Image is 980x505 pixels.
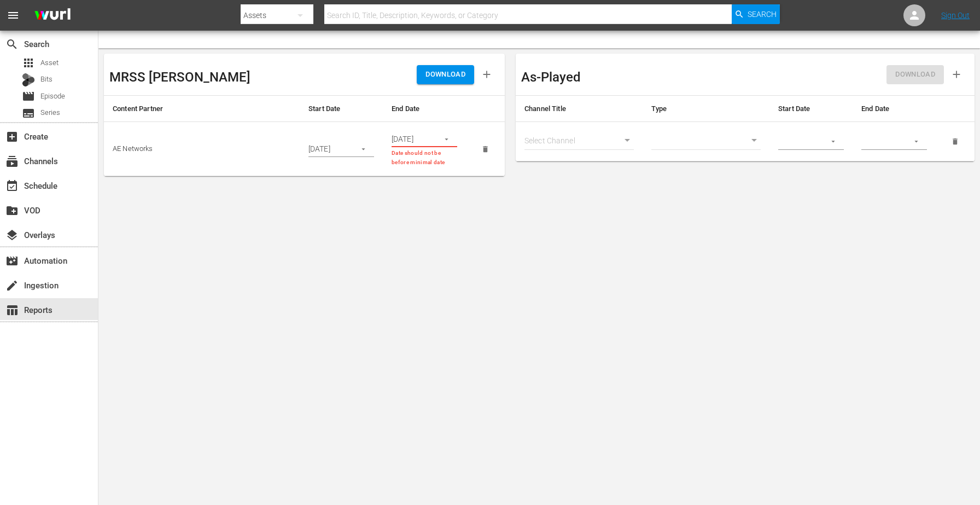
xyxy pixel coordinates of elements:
[5,155,19,168] span: Channels
[516,96,643,122] th: Channel Title
[475,138,496,160] button: delete
[22,107,35,120] span: Series
[425,68,465,81] span: DOWNLOAD
[40,91,65,102] span: Episode
[5,279,19,292] span: Ingestion
[5,254,19,268] span: Automation
[5,204,19,217] span: VOD
[22,90,35,103] span: Episode
[417,65,474,84] button: DOWNLOAD
[104,96,300,122] th: Content Partner
[941,11,970,20] a: Sign Out
[5,130,19,143] span: Create
[22,73,35,86] div: Bits
[40,74,52,85] span: Bits
[944,131,966,152] button: delete
[104,122,300,176] td: AE Networks
[22,56,35,69] span: Asset
[748,4,777,24] span: Search
[7,9,20,22] span: menu
[5,179,19,193] span: Schedule
[5,304,19,317] span: Reports
[769,96,853,122] th: Start Date
[5,38,19,51] span: Search
[5,229,19,242] span: Overlays
[109,70,250,84] h3: MRSS [PERSON_NAME]
[40,107,60,118] span: Series
[732,4,780,24] button: Search
[853,96,936,122] th: End Date
[26,3,79,28] img: ans4CAIJ8jUAAAAAAAAAAAAAAAAAAAAAAAAgQb4GAAAAAAAAAAAAAAAAAAAAAAAAJMjXAAAAAAAAAAAAAAAAAAAAAAAAgAT5G...
[300,96,383,122] th: Start Date
[383,96,466,122] th: End Date
[392,149,457,167] p: Date should not be before minimal date
[521,70,581,84] h3: As-Played
[643,96,769,122] th: Type
[524,133,634,150] div: Select Channel
[40,57,59,68] span: Asset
